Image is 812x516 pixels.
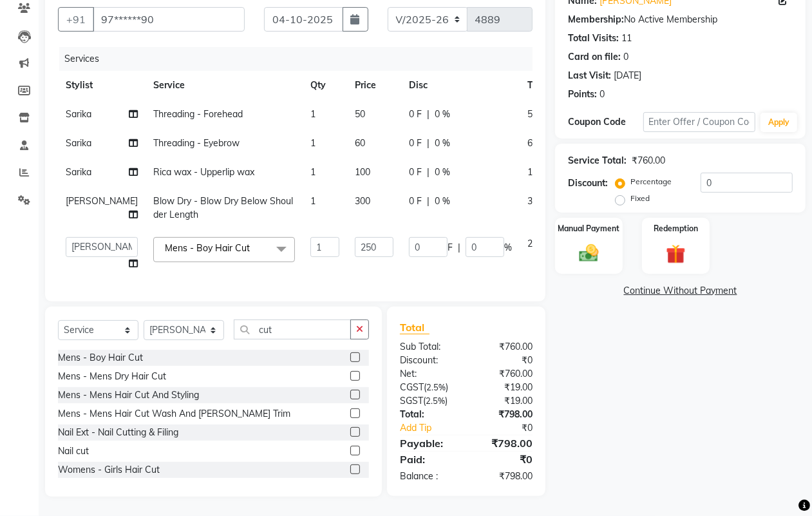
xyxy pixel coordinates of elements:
[466,394,542,408] div: ₹19.00
[600,88,605,101] div: 0
[66,166,91,178] span: Sarika
[632,154,665,167] div: ₹760.00
[58,71,146,100] th: Stylist
[310,195,316,207] span: 1
[355,166,370,178] span: 100
[390,394,466,408] div: ( )
[466,354,542,367] div: ₹0
[568,115,643,129] div: Coupon Code
[250,242,256,254] a: x
[355,108,365,120] span: 50
[390,367,466,381] div: Net:
[58,7,94,32] button: +91
[66,108,91,120] span: Sarika
[458,241,460,254] span: |
[466,435,542,451] div: ₹798.00
[427,108,430,121] span: |
[573,242,604,264] img: _cash.svg
[146,71,303,100] th: Service
[654,223,698,234] label: Redemption
[466,340,542,354] div: ₹760.00
[59,47,542,71] div: Services
[390,354,466,367] div: Discount:
[568,154,627,167] div: Service Total:
[426,382,446,392] span: 2.5%
[153,195,293,220] span: Blow Dry - Blow Dry Below Shoulder Length
[448,241,453,254] span: F
[426,396,445,406] span: 2.5%
[435,108,450,121] span: 0 %
[568,177,608,190] div: Discount:
[58,444,89,458] div: Nail cut
[427,137,430,150] span: |
[58,388,199,402] div: Mens - Mens Hair Cut And Styling
[355,195,370,207] span: 300
[66,137,91,149] span: Sarika
[435,166,450,179] span: 0 %
[153,166,254,178] span: Rica wax - Upperlip wax
[390,421,479,435] a: Add Tip
[527,108,545,120] span: 52.5
[390,381,466,394] div: ( )
[400,321,430,334] span: Total
[466,381,542,394] div: ₹19.00
[310,108,316,120] span: 1
[568,13,624,26] div: Membership:
[310,166,316,178] span: 1
[466,367,542,381] div: ₹760.00
[390,452,466,467] div: Paid:
[153,137,240,149] span: Threading - Eyebrow
[400,381,424,393] span: CGST
[527,137,538,149] span: 63
[409,195,422,208] span: 0 F
[435,137,450,150] span: 0 %
[660,242,691,266] img: _gift.svg
[58,407,290,421] div: Mens - Mens Hair Cut Wash And [PERSON_NAME] Trim
[527,166,543,178] span: 105
[93,7,245,32] input: Search by Name/Mobile/Email/Code
[527,195,543,207] span: 315
[165,242,250,254] span: Mens - Boy Hair Cut
[504,241,512,254] span: %
[409,108,422,121] span: 0 F
[401,71,520,100] th: Disc
[58,426,178,439] div: Nail Ext - Nail Cutting & Filing
[390,470,466,483] div: Balance :
[568,88,597,101] div: Points:
[435,195,450,208] span: 0 %
[390,340,466,354] div: Sub Total:
[527,238,550,249] span: 262.5
[479,421,542,435] div: ₹0
[630,176,672,187] label: Percentage
[568,32,619,45] div: Total Visits:
[760,113,797,132] button: Apply
[643,112,755,132] input: Enter Offer / Coupon Code
[234,320,351,339] input: Search or Scan
[623,50,628,64] div: 0
[466,452,542,467] div: ₹0
[466,470,542,483] div: ₹798.00
[427,195,430,208] span: |
[153,108,243,120] span: Threading - Forehead
[310,137,316,149] span: 1
[58,370,166,383] div: Mens - Mens Dry Hair Cut
[614,69,641,82] div: [DATE]
[568,50,621,64] div: Card on file:
[558,284,803,298] a: Continue Without Payment
[630,193,650,204] label: Fixed
[568,13,793,26] div: No Active Membership
[58,351,143,365] div: Mens - Boy Hair Cut
[558,223,620,234] label: Manual Payment
[347,71,401,100] th: Price
[58,463,160,477] div: Womens - Girls Hair Cut
[390,408,466,421] div: Total:
[568,69,611,82] div: Last Visit:
[355,137,365,149] span: 60
[66,195,138,207] span: [PERSON_NAME]
[390,435,466,451] div: Payable:
[400,395,423,406] span: SGST
[466,408,542,421] div: ₹798.00
[621,32,632,45] div: 11
[427,166,430,179] span: |
[409,166,422,179] span: 0 F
